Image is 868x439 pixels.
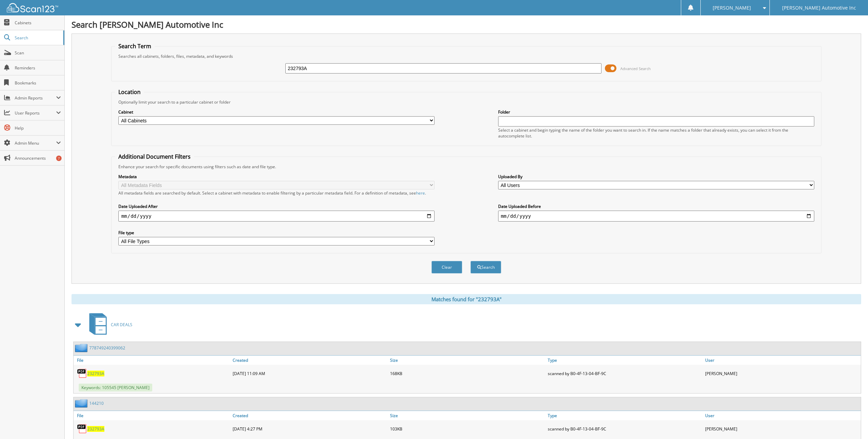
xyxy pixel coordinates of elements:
[15,80,61,86] span: Bookmarks
[620,66,651,71] span: Advanced Search
[56,156,62,161] div: 7
[7,3,58,12] img: scan123-logo-white.svg
[231,356,388,365] a: Created
[72,294,861,304] div: Matches found for "232793A"
[498,203,814,209] label: Date Uploaded Before
[89,345,125,351] a: 778749240399062
[15,35,60,41] span: Search
[118,203,435,209] label: Date Uploaded After
[77,424,87,434] img: PDF.png
[231,411,388,420] a: Created
[703,422,861,436] div: [PERSON_NAME]
[15,95,56,101] span: Admin Reports
[75,399,89,408] img: folder2.png
[118,190,435,196] div: All metadata fields are searched by default. Select a cabinet with metadata to enable filtering b...
[546,367,703,380] div: scanned by B0-4F-13-04-BF-9C
[388,422,546,436] div: 103KB
[15,110,56,116] span: User Reports
[388,411,546,420] a: Size
[470,261,501,274] button: Search
[89,400,104,406] a: 144210
[703,367,861,380] div: [PERSON_NAME]
[231,422,388,436] div: [DATE] 4:27 PM
[77,368,87,378] img: PDF.png
[115,153,194,160] legend: Additional Document Filters
[115,42,155,50] legend: Search Term
[74,411,231,420] a: File
[115,99,817,105] div: Optionally limit your search to a particular cabinet or folder
[498,127,814,139] div: Select a cabinet and begin typing the name of the folder you want to search in. If the name match...
[118,109,435,115] label: Cabinet
[546,356,703,365] a: Type
[118,211,435,222] input: start
[85,311,132,338] a: CAR DEALS
[79,384,152,391] span: Keywords: 105545 [PERSON_NAME]
[15,20,61,26] span: Cabinets
[713,6,751,10] span: [PERSON_NAME]
[231,367,388,380] div: [DATE] 11:09 AM
[15,50,61,56] span: Scan
[498,211,814,222] input: end
[782,6,856,10] span: [PERSON_NAME] Automotive Inc
[115,164,817,170] div: Enhance your search for specific documents using filters such as date and file type.
[498,174,814,179] label: Uploaded By
[15,125,61,131] span: Help
[15,140,56,146] span: Admin Menu
[115,53,817,59] div: Searches all cabinets, folders, files, metadata, and keywords
[15,65,61,71] span: Reminders
[388,356,546,365] a: Size
[431,261,462,274] button: Clear
[416,190,425,196] a: here
[87,426,104,432] a: 232793A
[546,411,703,420] a: Type
[87,371,104,376] a: 232793A
[15,155,61,161] span: Announcements
[388,367,546,380] div: 168KB
[111,322,132,328] span: CAR DEALS
[75,344,89,352] img: folder2.png
[115,88,144,96] legend: Location
[546,422,703,436] div: scanned by B0-4F-13-04-BF-9C
[703,356,861,365] a: User
[498,109,814,115] label: Folder
[72,19,861,30] h1: Search [PERSON_NAME] Automotive Inc
[118,174,435,179] label: Metadata
[118,230,435,236] label: File type
[703,411,861,420] a: User
[74,356,231,365] a: File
